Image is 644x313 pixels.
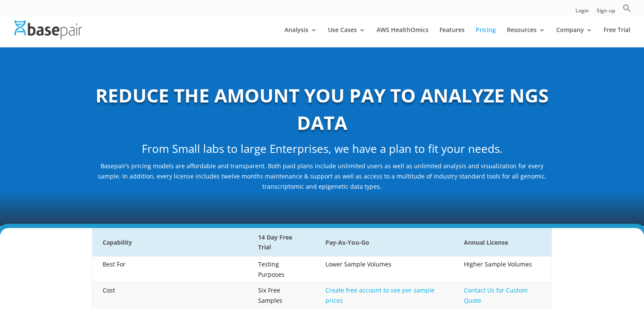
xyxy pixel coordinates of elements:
[248,228,315,257] th: 14 Day Free Trial
[92,228,248,257] th: Capability
[476,27,496,47] a: Pricing
[92,257,248,283] td: Best For
[507,27,545,47] a: Resources
[92,141,552,161] h2: From Small labs to large Enterprises, we have a plan to fit your needs.
[325,286,434,304] a: Create free account to see per sample prices
[95,82,549,135] b: REDUCE THE AMOUNT YOU PAY TO ANALYZE NGS DATA
[315,228,454,257] th: Pay-As-You-Go
[440,27,465,47] a: Features
[285,27,317,47] a: Analysis
[556,27,592,47] a: Company
[575,8,589,17] a: Login
[623,4,631,17] a: Search Icon Link
[248,257,315,283] td: Testing Purposes
[98,162,546,190] span: Basepair’s pricing models are affordable and transparent. Both paid plans include unlimited users...
[597,8,615,17] a: Sign up
[454,257,552,283] td: Higher Sample Volumes
[454,228,552,257] th: Annual License
[328,27,365,47] a: Use Cases
[604,27,630,47] a: Free Trial
[623,4,631,12] svg: Search
[377,27,428,47] a: AWS HealthOmics
[315,257,454,283] td: Lower Sample Volumes
[14,20,82,39] img: Basepair
[92,282,248,308] td: Cost
[248,282,315,308] td: Six Free Samples
[464,286,528,304] a: Contact Us for Custom Quote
